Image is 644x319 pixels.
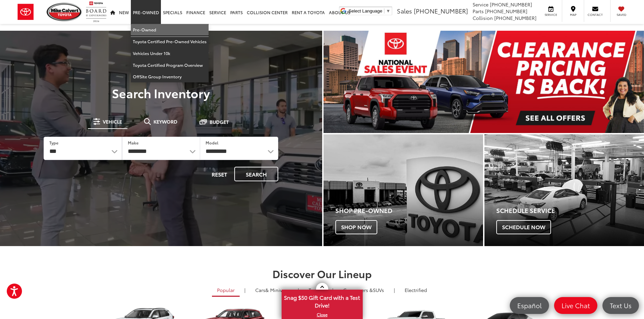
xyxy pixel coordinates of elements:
a: OffSite Group Inventory [131,71,209,82]
span: [PHONE_NUMBER] [490,1,532,8]
div: Toyota [484,134,644,246]
label: Type [49,140,58,145]
h4: Shop Pre-Owned [335,207,483,214]
a: Toyota Certified Pre-Owned Vehicles [131,36,209,48]
span: [PHONE_NUMBER] [494,15,536,21]
span: Select Language [349,8,382,14]
li: | [392,287,397,293]
a: Toyota Certified Program Overview [131,59,209,71]
span: [PHONE_NUMBER] [485,8,527,15]
a: SUVs [338,284,389,296]
span: Snag $50 Gift Card with a Test Drive! [282,290,362,311]
a: Popular [212,284,240,297]
span: Sales [397,6,412,15]
a: Select Language​ [349,8,390,14]
a: Electrified [400,284,432,296]
div: Toyota [324,134,483,246]
a: Español [510,297,549,314]
span: & Minivan [265,287,288,293]
span: Schedule Now [496,220,551,234]
label: Make [128,140,139,145]
h2: Discover Our Lineup [84,268,560,279]
a: Live Chat [554,297,597,314]
span: Saved [614,12,629,17]
span: Text Us [606,301,635,310]
a: Cars [250,284,293,296]
span: Map [566,12,580,17]
span: Budget [210,119,229,124]
a: Pre-Owned [131,24,209,36]
span: Parts [473,8,484,15]
li: | [243,287,247,293]
span: ​ [384,8,384,14]
span: Español [514,301,545,310]
button: Reset [206,167,233,181]
a: Schedule Service Schedule Now [484,134,644,246]
span: [PHONE_NUMBER] [414,6,468,15]
h4: Schedule Service [496,207,644,214]
span: Contact [588,12,603,17]
a: Vehicles Under 10k [131,48,209,59]
span: Shop Now [335,220,377,234]
span: Service [473,1,488,8]
span: Live Chat [558,301,593,310]
span: Vehicle [103,119,122,124]
a: Shop Pre-Owned Shop Now [324,134,483,246]
span: Keyword [153,119,177,124]
span: Service [543,12,558,17]
button: Search [234,167,278,181]
span: Collision [473,15,493,21]
span: ▼ [386,8,390,14]
img: Mike Calvert Toyota [47,3,82,21]
h3: Search Inventory [28,86,294,100]
label: Model [206,140,218,145]
a: Text Us [602,297,639,314]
